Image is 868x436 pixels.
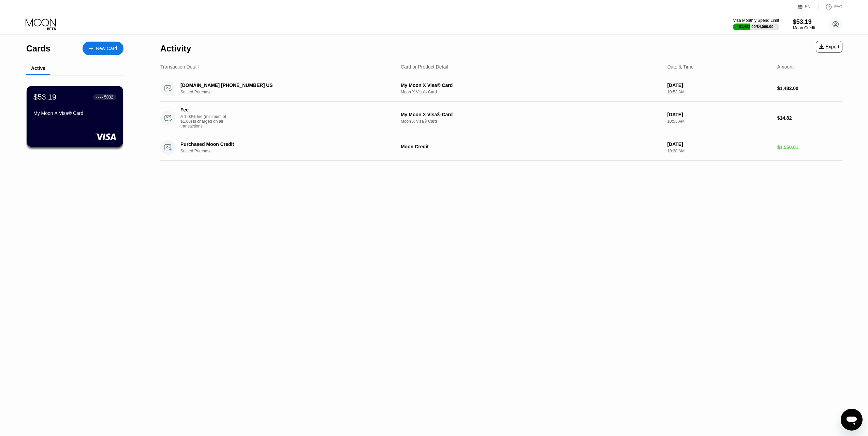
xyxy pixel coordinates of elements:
div: $14.82 [777,115,842,121]
iframe: Button to launch messaging window [841,409,863,431]
div: 10:53 AM [667,90,771,94]
div: Active [31,65,45,71]
div: Visa Monthly Spend Limit [733,18,779,23]
div: Transaction Detail [160,64,198,70]
div: [DATE] [667,141,771,147]
div: Purchased Moon CreditSettled PurchaseMoon Credit[DATE]10:38 AM$1,550.01 [160,134,842,161]
div: Moon Credit [793,26,815,30]
div: New Card [83,42,123,55]
div: $53.19 [33,93,56,102]
div: New Card [96,46,117,51]
div: 10:53 AM [667,119,771,124]
div: [DATE] [667,112,771,117]
div: EN [798,3,819,10]
div: Purchased Moon Credit [180,141,377,147]
div: ● ● ● ● [96,96,103,98]
div: Settled Purchase [180,90,392,94]
div: Moon Credit [401,144,662,149]
div: FAQ [834,4,842,9]
div: $53.19● ● ● ●5032My Moon X Visa® Card [27,86,123,147]
div: 10:38 AM [667,149,771,153]
div: [DOMAIN_NAME] [PHONE_NUMBER] US [180,82,377,88]
div: Date & Time [667,64,693,70]
div: Export [816,41,842,52]
div: Moon X Visa® Card [401,119,662,124]
div: 5032 [104,95,113,100]
div: $53.19Moon Credit [793,18,815,30]
div: Settled Purchase [180,149,392,153]
div: Card or Product Detail [401,64,448,70]
div: $1,482.00 / $4,000.00 [739,25,774,29]
div: Cards [26,44,50,54]
div: My Moon X Visa® Card [401,82,662,88]
div: A 1.00% fee (minimum of $1.00) is charged on all transactions [180,114,232,129]
div: $1,482.00 [777,86,842,91]
div: Amount [777,64,794,70]
div: Fee [180,107,228,112]
div: $53.19 [793,18,815,26]
div: Activity [160,44,191,54]
div: FAQ [819,3,842,10]
div: $1,550.01 [777,145,842,150]
div: Visa Monthly Spend Limit$1,482.00/$4,000.00 [733,18,779,30]
div: FeeA 1.00% fee (minimum of $1.00) is charged on all transactionsMy Moon X Visa® CardMoon X Visa® ... [160,102,842,134]
div: My Moon X Visa® Card [401,112,662,117]
div: [DATE] [667,82,771,88]
div: My Moon X Visa® Card [33,110,116,116]
div: EN [805,4,811,9]
div: [DOMAIN_NAME] [PHONE_NUMBER] USSettled PurchaseMy Moon X Visa® CardMoon X Visa® Card[DATE]10:53 A... [160,75,842,102]
div: Export [819,44,839,49]
div: Moon X Visa® Card [401,90,662,94]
